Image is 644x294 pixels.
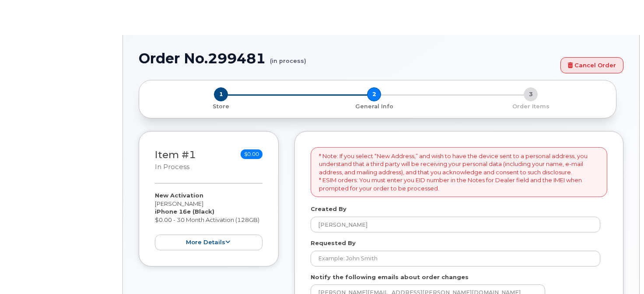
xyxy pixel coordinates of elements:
small: (in process) [270,51,306,64]
input: Example: John Smith [311,251,600,266]
button: more details [155,235,262,251]
small: in process [155,163,189,171]
span: $0.00 [241,149,262,159]
div: [PERSON_NAME] $0.00 - 30 Month Activation (128GB) [155,191,262,250]
h3: Item #1 [155,149,196,172]
strong: iPhone 16e (Black) [155,208,214,215]
label: Notify the following emails about order changes [311,273,469,281]
label: Created By [311,205,346,213]
a: 1 Store [146,101,296,111]
span: 1 [214,87,228,101]
strong: New Activation [155,192,203,199]
label: Requested By [311,239,356,247]
p: Store [150,103,292,111]
h1: Order No.299481 [139,51,556,66]
p: * Note: If you select “New Address,” and wish to have the device sent to a personal address, you ... [319,152,599,193]
a: Cancel Order [560,57,623,73]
